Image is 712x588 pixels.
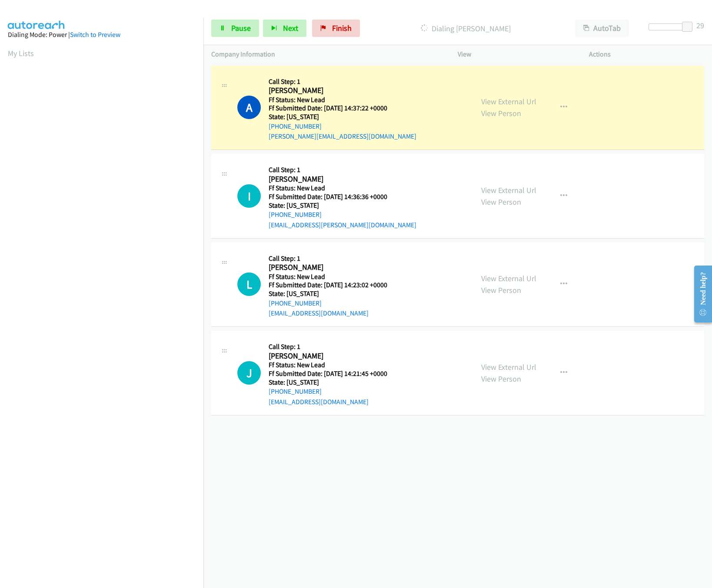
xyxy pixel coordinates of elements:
h1: I [237,184,261,208]
h5: State: [US_STATE] [269,378,398,387]
a: View External Url [481,273,536,283]
h2: [PERSON_NAME] [269,262,398,272]
span: Pause [231,23,251,33]
a: Finish [312,20,360,37]
button: AutoTab [575,20,629,37]
h2: [PERSON_NAME] [269,174,398,184]
a: Pause [211,20,259,37]
div: The call is yet to be attempted [237,272,261,296]
span: Next [283,23,298,33]
div: Dialing Mode: Power | [8,30,196,40]
a: View External Url [481,362,536,372]
a: View External Url [481,96,536,106]
p: Dialing [PERSON_NAME] [372,23,559,34]
a: View Person [481,108,521,118]
h5: Ff Status: New Lead [269,361,398,369]
a: My Lists [8,48,34,58]
h5: Ff Submitted Date: [DATE] 14:23:02 +0000 [269,281,398,289]
a: View Person [481,285,521,295]
h5: Call Step: 1 [269,77,416,86]
h5: Ff Status: New Lead [269,272,398,281]
a: [EMAIL_ADDRESS][PERSON_NAME][DOMAIN_NAME] [269,221,416,229]
h1: J [237,361,261,385]
a: [PHONE_NUMBER] [269,122,322,130]
iframe: Dialpad [8,67,203,480]
a: [PHONE_NUMBER] [269,210,322,219]
a: [PERSON_NAME][EMAIL_ADDRESS][DOMAIN_NAME] [269,132,416,140]
h5: Ff Submitted Date: [DATE] 14:21:45 +0000 [269,369,398,378]
h5: Ff Status: New Lead [269,184,416,193]
a: [EMAIL_ADDRESS][DOMAIN_NAME] [269,398,369,406]
a: View Person [481,374,521,384]
p: Actions [589,49,705,60]
p: Company Information [211,49,442,60]
div: The call is yet to be attempted [237,361,261,385]
div: The call is yet to be attempted [237,184,261,208]
a: [EMAIL_ADDRESS][DOMAIN_NAME] [269,309,369,317]
h1: L [237,272,261,296]
div: 29 [696,20,704,31]
h5: Call Step: 1 [269,342,398,351]
a: [PHONE_NUMBER] [269,299,322,307]
h2: [PERSON_NAME] [269,86,398,96]
button: Next [263,20,306,37]
p: View [458,49,573,60]
h5: State: [US_STATE] [269,201,416,210]
a: Switch to Preview [70,30,120,39]
a: View Person [481,197,521,207]
h5: Call Step: 1 [269,254,398,263]
a: View External Url [481,185,536,195]
iframe: Resource Center [687,259,712,329]
h1: A [237,96,261,119]
span: Finish [332,23,352,33]
h5: Ff Submitted Date: [DATE] 14:37:22 +0000 [269,104,416,113]
h5: Call Step: 1 [269,166,416,174]
a: [PHONE_NUMBER] [269,387,322,395]
h5: Ff Status: New Lead [269,96,416,104]
h5: State: [US_STATE] [269,113,416,121]
h2: [PERSON_NAME] [269,351,398,361]
h5: Ff Submitted Date: [DATE] 14:36:36 +0000 [269,193,416,201]
h5: State: [US_STATE] [269,289,398,298]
